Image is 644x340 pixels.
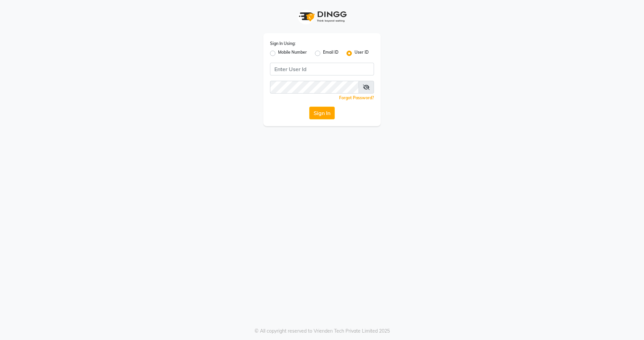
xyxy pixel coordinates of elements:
label: Sign In Using: [270,41,296,47]
button: Sign In [309,107,335,119]
img: logo1.svg [295,7,349,26]
label: Email ID [323,49,338,57]
label: Mobile Number [278,49,307,57]
label: User ID [355,49,369,57]
input: Username [270,81,359,94]
a: Forgot Password? [339,95,374,100]
input: Username [270,63,374,75]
